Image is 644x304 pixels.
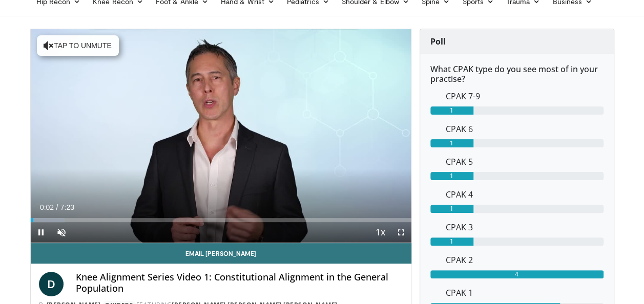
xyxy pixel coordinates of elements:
[430,106,474,115] div: 1
[56,203,58,211] span: /
[430,36,446,47] strong: Poll
[438,90,611,102] dd: CPAK 7-9
[31,218,411,222] div: Progress Bar
[438,188,611,201] dd: CPAK 4
[430,205,474,213] div: 1
[40,203,54,211] span: 0:02
[37,35,119,56] button: Tap to unmute
[51,222,72,243] button: Unmute
[430,237,474,246] div: 1
[430,139,474,147] div: 1
[31,222,51,243] button: Pause
[438,221,611,233] dd: CPAK 3
[391,222,411,243] button: Fullscreen
[60,203,74,211] span: 7:23
[430,270,604,278] div: 4
[370,222,391,243] button: Playback Rate
[438,123,611,135] dd: CPAK 6
[31,29,411,243] video-js: Video Player
[76,272,403,294] h4: Knee Alignment Series Video 1: Constitutional Alignment in the General Population
[438,156,611,168] dd: CPAK 5
[438,287,611,299] dd: CPAK 1
[430,64,604,84] h6: What CPAK type do you see most of in your practise?
[438,254,611,266] dd: CPAK 2
[39,272,64,296] a: D
[430,172,474,180] div: 1
[31,243,411,264] a: Email [PERSON_NAME]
